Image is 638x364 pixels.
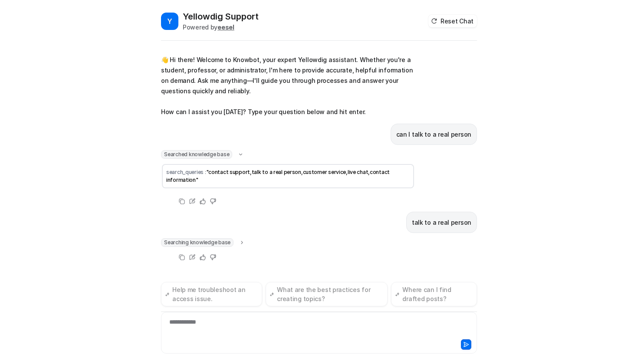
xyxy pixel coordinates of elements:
[183,10,259,23] h2: Yellowdig Support
[161,150,232,159] span: Searched knowledge base
[412,217,471,228] p: talk to a real person
[161,238,233,247] span: Searching knowledge base
[396,129,471,140] p: can I talk to a real person
[161,55,415,117] p: 👋 Hi there! Welcome to Knowbot, your expert Yellowdig assistant. Whether you're a student, profes...
[266,282,388,306] button: What are the best practices for creating topics?
[183,23,259,32] div: Powered by
[166,169,206,175] span: search_queries :
[161,13,178,30] span: Y
[428,15,477,27] button: Reset Chat
[166,169,390,183] span: "contact support,talk to a real person,customer service,live chat,contact information"
[161,282,262,306] button: Help me troubleshoot an access issue.
[391,282,477,306] button: Where can I find drafted posts?
[217,23,234,31] b: eesel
